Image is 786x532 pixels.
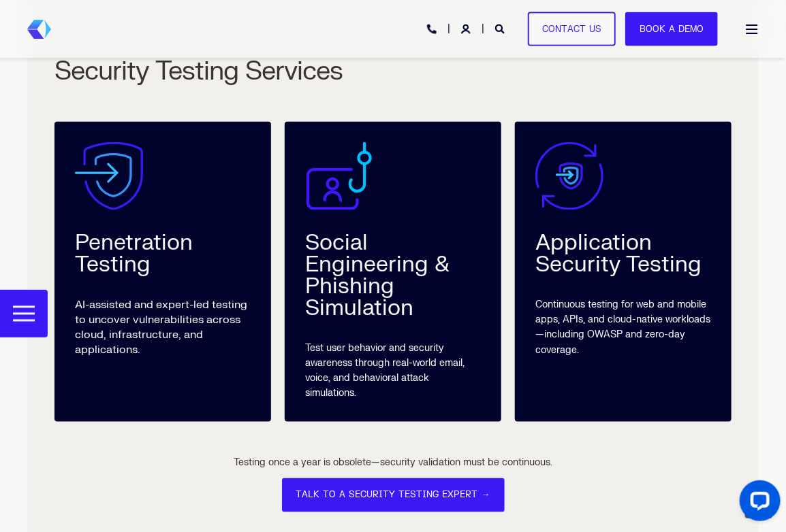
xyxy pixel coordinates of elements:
p: AI-assisted and expert-led testing to uncover vulnerabilities across cloud, infrastructure, and a... [75,297,251,357]
img: Endpoint Managememt [535,142,603,210]
a: Open Search [495,22,507,34]
a: Login [461,22,473,34]
img: Social Engineering & Phishing Simulation [305,142,373,210]
div: Penetration Testing [75,232,251,276]
div: Testing once a year is obsolete—security validation must be continuous. [234,456,552,471]
div: Social Engineering & Phishing Simulation [305,232,481,319]
img: Foresite brand mark, a hexagon shape of blues with a directional arrow to the right hand side [27,20,51,39]
img: Endpoint Security [75,142,143,210]
a: TALK TO A SECURITY TESTING EXPERT → [282,478,505,513]
a: Back to Home [27,20,51,39]
iframe: LiveChat chat widget [729,475,786,532]
div: Continuous testing for web and mobile apps, APIs, and cloud-native workloads—including OWASP and ... [535,297,711,359]
div: Application Security Testing [535,232,711,276]
a: Contact Us [528,12,616,46]
a: Book a Demo [625,12,718,46]
div: Test user behavior and security awareness through real-world email, voice, and behavioral attack ... [305,341,481,402]
a: Open Burger Menu [738,18,766,41]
